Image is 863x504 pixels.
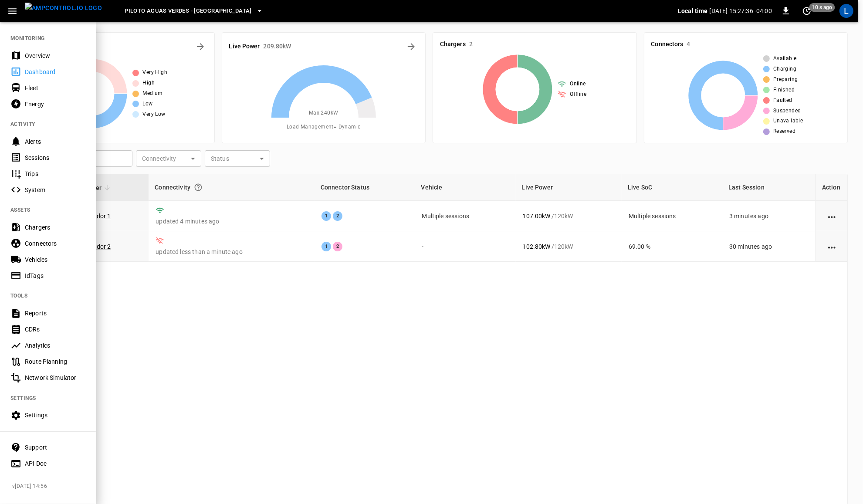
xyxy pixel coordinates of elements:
[25,411,85,419] div: Settings
[25,169,85,178] div: Trips
[125,6,252,16] span: Piloto Aguas Verdes - [GEOGRAPHIC_DATA]
[25,51,85,60] div: Overview
[25,443,85,452] div: Support
[25,153,85,162] div: Sessions
[25,357,85,366] div: Route Planning
[25,239,85,248] div: Connectors
[839,4,853,18] div: profile-icon
[25,100,85,108] div: Energy
[25,341,85,350] div: Analytics
[25,186,85,194] div: System
[25,271,85,280] div: IdTags
[678,7,708,15] p: Local time
[25,84,85,92] div: Fleet
[800,4,814,18] button: set refresh interval
[25,325,85,334] div: CDRs
[809,3,835,12] span: 10 s ago
[25,223,85,232] div: Chargers
[25,137,85,146] div: Alerts
[25,309,85,318] div: Reports
[12,482,89,491] span: v [DATE] 14:56
[25,373,85,382] div: Network Simulator
[25,459,85,468] div: API Doc
[710,7,772,15] p: [DATE] 15:27:36 -04:00
[25,68,85,76] div: Dashboard
[25,3,102,14] img: ampcontrol.io logo
[25,255,85,264] div: Vehicles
